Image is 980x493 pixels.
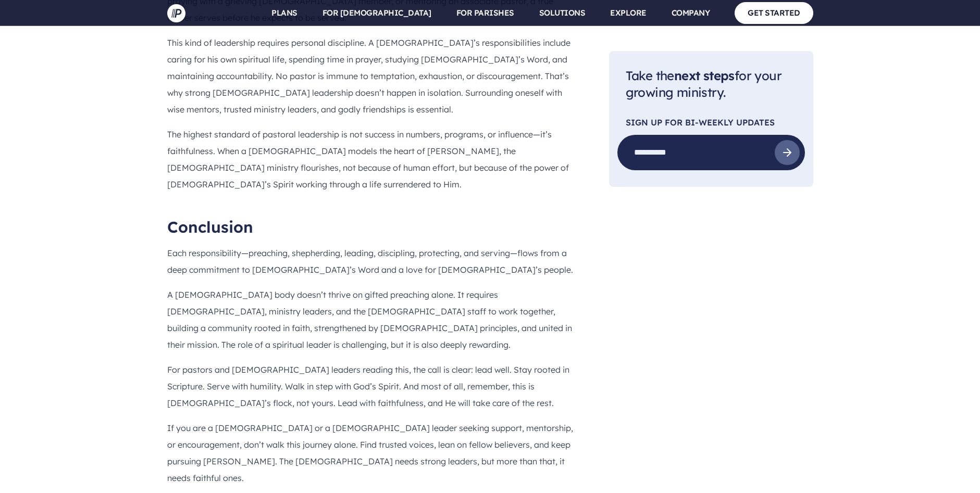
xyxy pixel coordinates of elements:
[626,68,781,100] span: Take the for your growing ministry.
[167,361,576,411] p: For pastors and [DEMOGRAPHIC_DATA] leaders reading this, the call is clear: lead well. Stay roote...
[674,68,735,83] span: next steps
[167,286,576,353] p: A [DEMOGRAPHIC_DATA] body doesn’t thrive on gifted preaching alone. It requires [DEMOGRAPHIC_DATA...
[735,2,813,23] a: GET STARTED
[626,119,797,127] p: SIGN UP FOR Bi-Weekly Updates
[167,34,576,118] p: This kind of leadership requires personal discipline. A [DEMOGRAPHIC_DATA]’s responsibilities inc...
[167,126,576,193] p: The highest standard of pastoral leadership is not success in numbers, programs, or influence—it’...
[167,420,576,486] p: If you are a [DEMOGRAPHIC_DATA] or a [DEMOGRAPHIC_DATA] leader seeking support, mentorship, or en...
[167,218,576,236] h2: Conclusion
[167,245,576,278] p: Each responsibility—preaching, shepherding, leading, discipling, protecting, and serving—flows fr...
